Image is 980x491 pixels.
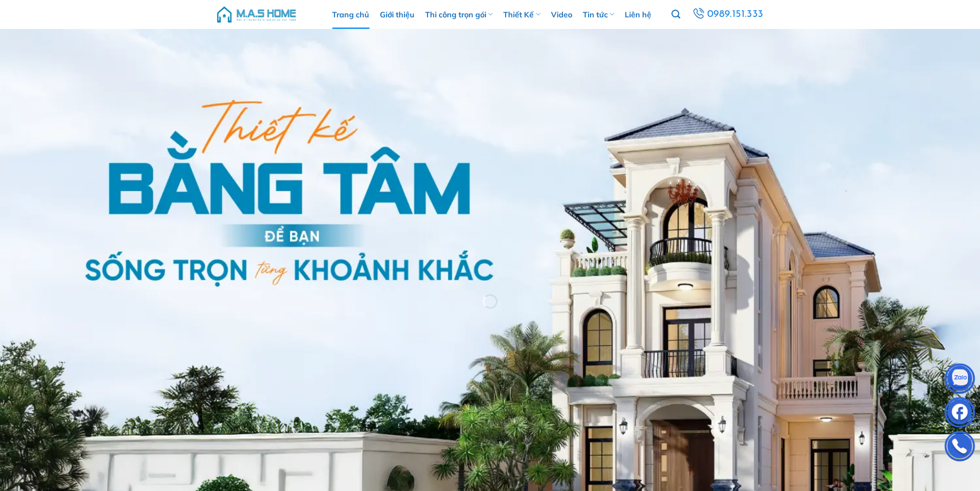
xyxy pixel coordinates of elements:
[691,6,765,23] a: 0989.151.333
[945,366,974,395] img: Zalo
[671,4,680,25] a: Tìm kiếm
[945,399,974,428] img: Facebook
[945,433,974,462] img: Phone
[707,6,764,23] span: 0989.151.333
